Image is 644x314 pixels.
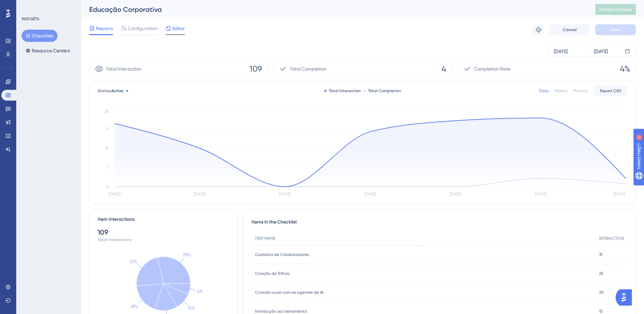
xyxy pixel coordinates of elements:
[183,252,191,257] text: 28%
[474,65,510,73] span: Completion Rate
[111,88,123,93] span: Active
[594,47,608,55] div: [DATE]
[595,24,636,35] button: Save
[98,228,229,237] div: 109
[197,289,202,294] text: 6%
[172,24,185,32] span: Editor
[98,88,123,94] span: Status:
[255,271,289,276] span: Criação de Trilhas
[554,47,568,55] div: [DATE]
[22,16,39,22] div: WIDGETS
[595,4,636,15] button: Publish Changes
[549,24,590,35] button: Cancel
[96,24,113,32] span: Reports
[104,109,109,114] tspan: 28
[573,88,588,94] div: Monthly
[599,309,603,314] span: 15
[364,192,376,197] tspan: [DATE]
[107,165,109,170] tspan: 7
[255,309,307,314] span: Introdução ao treinamento
[194,192,206,197] tspan: [DATE]
[249,63,262,74] span: 109
[22,30,57,42] button: Checklists
[131,304,138,309] text: 18%
[47,3,49,9] div: 1
[279,192,291,197] tspan: [DATE]
[594,85,627,96] button: Export CSV
[129,259,137,264] text: 23%
[600,88,621,94] span: Export CSV
[442,63,446,74] span: 4
[106,184,109,189] tspan: 0
[128,24,158,32] span: Configuration
[450,192,461,197] tspan: [DATE]
[613,192,625,197] tspan: [DATE]
[611,27,620,32] span: Save
[616,287,636,308] iframe: UserGuiding AI Assistant Launcher
[106,65,141,73] span: Total Interaction
[599,290,604,295] span: 20
[252,218,297,226] span: Items in the Checklist
[255,252,309,257] span: Cadastro de Colaboradores
[98,215,135,224] div: Item Interactions
[22,45,74,57] button: Resource Centers
[16,2,42,10] span: Need Help?
[109,192,120,197] tspan: [DATE]
[255,290,324,295] span: Criando curso com os agentes de IA
[535,192,546,197] tspan: [DATE]
[363,88,401,94] div: Total Completion
[539,88,549,94] div: Daily
[599,7,632,12] span: Publish Changes
[188,306,195,311] text: 10%
[599,271,603,276] span: 25
[255,236,275,241] span: ITEM NAME
[290,65,327,73] span: Total Completion
[599,252,602,257] span: 31
[324,88,361,94] div: Total Interaction
[563,27,577,32] span: Cancel
[554,88,568,94] div: Weekly
[89,5,578,14] div: Educação Corporativa
[620,63,630,74] span: 4%
[105,127,109,131] tspan: 21
[105,146,109,151] tspan: 14
[599,236,624,241] span: INTERACTION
